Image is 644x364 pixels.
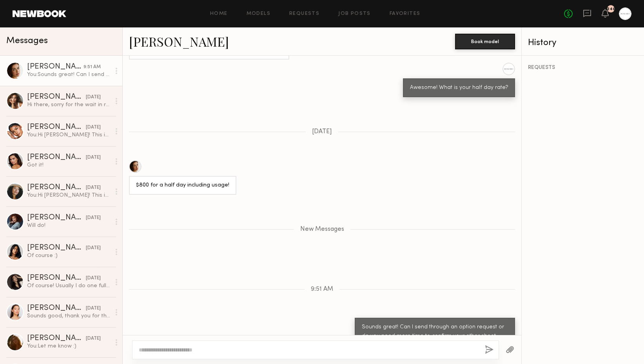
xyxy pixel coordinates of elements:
div: [PERSON_NAME] [27,214,86,222]
div: Sounds good, thank you for the update! [27,312,111,320]
div: $800 for a half day including usage! [136,181,229,190]
div: [DATE] [86,335,101,342]
div: Will do! [27,222,111,229]
a: Home [210,11,228,16]
div: Got it! [27,161,111,169]
div: [PERSON_NAME] [27,123,86,131]
div: Awesome! What is your half day rate? [410,83,508,92]
span: [DATE] [312,129,332,135]
div: You: Hi [PERSON_NAME]! This is [PERSON_NAME] from Honeydew's marketing team :) We're shooting som... [27,131,111,139]
div: [DATE] [86,94,101,101]
div: 9:51 AM [83,63,101,71]
a: [PERSON_NAME] [129,33,229,50]
div: [PERSON_NAME] [27,304,86,312]
div: [DATE] [86,275,101,282]
div: Sounds great! Can I send through an option request or do you need more time to confirm your other... [362,323,508,350]
div: Hi there, sorry for the wait in replying! Yes, I'm available and interested!! [27,101,111,109]
a: Requests [289,11,319,16]
span: 9:51 AM [311,286,333,293]
div: Of course :) [27,252,111,259]
div: History [528,38,638,47]
div: REQUESTS [528,65,638,71]
span: Messages [6,36,48,45]
div: [PERSON_NAME] [27,63,83,71]
div: You: Sounds great! Can I send through an option request or do you need more time to confirm your ... [27,71,111,78]
div: [DATE] [86,184,101,192]
div: You: Let me know :) [27,342,111,350]
div: [PERSON_NAME] [27,93,86,101]
div: [PERSON_NAME] [27,154,86,161]
a: Job Posts [338,11,371,16]
div: [DATE] [86,305,101,312]
div: [PERSON_NAME] [27,335,86,342]
div: You: Hi [PERSON_NAME]! This is [PERSON_NAME] from Honeydew's marketing team :) We're shooting som... [27,192,111,199]
div: [DATE] [86,214,101,222]
a: Book model [455,38,515,44]
div: [DATE] [86,244,101,252]
div: [DATE] [86,124,101,131]
span: New Messages [300,226,344,233]
button: Book model [455,34,515,49]
a: Favorites [390,11,421,16]
div: [PERSON_NAME] [27,274,86,282]
div: Of course! Usually I do one full edited video, along with raw footage, and a couple of pictures b... [27,282,111,290]
a: Models [247,11,270,16]
div: [DATE] [86,154,101,161]
div: 246 [607,7,615,11]
div: [PERSON_NAME] [27,244,86,252]
div: [PERSON_NAME] [27,184,86,192]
